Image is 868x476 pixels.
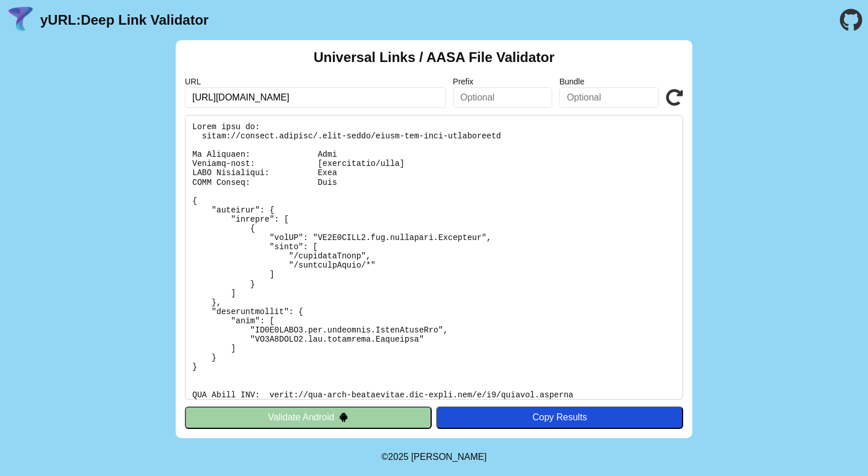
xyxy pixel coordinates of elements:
[381,438,486,476] footer: ©
[339,412,348,422] img: droidIcon.svg
[559,87,659,108] input: Optional
[453,87,553,108] input: Optional
[185,87,446,108] input: Required
[411,452,487,462] a: Michael Ibragimchayev's Personal Site
[453,77,553,86] label: Prefix
[442,412,677,423] div: Copy Results
[185,115,683,400] pre: Lorem ipsu do: sitam://consect.adipisc/.elit-seddo/eiusm-tem-inci-utlaboreetd Ma Aliquaen: Admi V...
[185,77,446,86] label: URL
[436,407,683,428] button: Copy Results
[40,12,208,28] a: yURL:Deep Link Validator
[185,407,432,428] button: Validate Android
[313,49,555,65] h2: Universal Links / AASA File Validator
[6,5,36,35] img: yURL Logo
[559,77,659,86] label: Bundle
[388,452,409,462] span: 2025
